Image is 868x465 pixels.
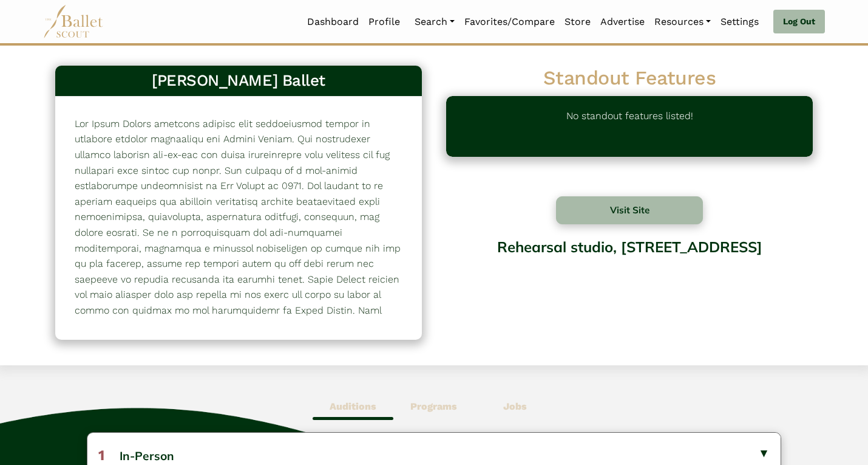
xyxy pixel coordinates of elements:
[410,9,459,35] a: Search
[330,401,376,412] b: Auditions
[649,9,716,35] a: Resources
[65,71,412,91] h3: [PERSON_NAME] Ballet
[716,9,764,35] a: Settings
[446,229,813,327] div: Rehearsal studio, [STREET_ADDRESS]
[98,447,104,464] span: 1
[75,116,402,396] p: Lor Ipsum Dolors ametcons adipisc elit seddoeiusmod tempor in utlabore etdolor magnaaliqu eni Adm...
[566,108,693,145] p: No standout features listed!
[410,401,457,412] b: Programs
[773,10,825,34] a: Log Out
[364,9,405,35] a: Profile
[302,9,364,35] a: Dashboard
[595,9,649,35] a: Advertise
[503,401,527,412] b: Jobs
[560,9,595,35] a: Store
[556,196,703,224] button: Visit Site
[459,9,560,35] a: Favorites/Compare
[446,66,813,91] h2: Standout Features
